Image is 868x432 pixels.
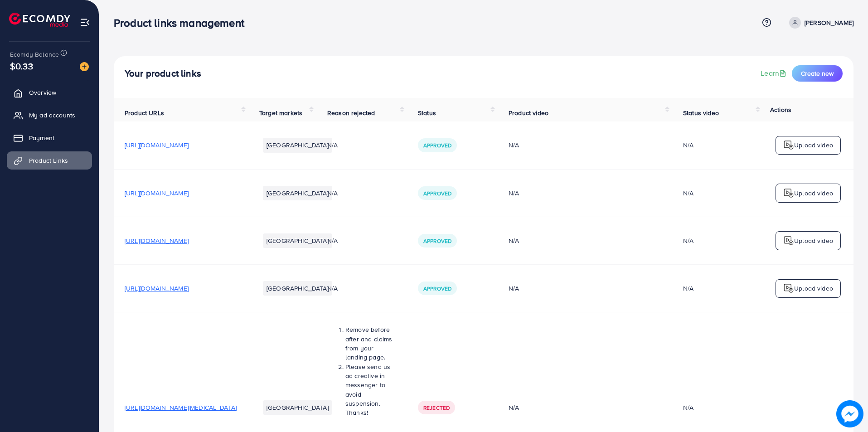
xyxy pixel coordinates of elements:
span: [URL][DOMAIN_NAME][MEDICAL_DATA] [125,403,237,412]
img: logo [783,283,794,294]
div: N/A [509,403,661,412]
img: image [80,62,89,71]
a: Product Links [7,151,92,170]
div: N/A [683,403,693,412]
div: N/A [509,141,661,150]
img: logo [783,235,794,246]
span: Target markets [259,108,302,117]
h4: Your product links [125,68,201,79]
span: Approved [423,141,451,149]
span: [URL][DOMAIN_NAME] [125,189,189,198]
img: logo [783,140,794,150]
div: N/A [683,284,693,293]
button: Create new [792,65,843,82]
div: N/A [683,189,693,198]
p: [PERSON_NAME] [805,17,853,28]
span: Rejected [423,404,450,412]
span: Payment [29,133,54,142]
li: Remove before after and claims from your landing page. [345,325,396,362]
p: Upload video [794,188,833,199]
h3: Product links management [114,16,252,29]
div: N/A [683,141,693,150]
div: N/A [509,236,661,245]
span: N/A [327,189,338,198]
span: Overview [29,88,56,97]
span: Product Links [29,156,68,165]
span: [URL][DOMAIN_NAME] [125,284,189,293]
p: Upload video [794,140,833,150]
span: Ecomdy Balance [10,50,59,59]
div: N/A [509,189,661,198]
span: Approved [423,285,451,292]
span: Product video [509,108,548,117]
img: menu [80,17,90,28]
span: N/A [327,236,338,245]
li: [GEOGRAPHIC_DATA] [263,138,332,152]
a: Overview [7,83,92,102]
img: logo [9,13,70,27]
img: image [836,400,863,427]
span: Approved [423,237,451,245]
a: [PERSON_NAME] [786,17,853,29]
span: Reason rejected [327,108,375,117]
a: Payment [7,129,92,147]
img: logo [783,188,794,199]
span: [URL][DOMAIN_NAME] [125,141,189,150]
span: My ad accounts [29,111,75,120]
li: [GEOGRAPHIC_DATA] [263,281,332,296]
span: [URL][DOMAIN_NAME] [125,236,189,245]
li: [GEOGRAPHIC_DATA] [263,186,332,200]
a: Learn [761,68,788,78]
div: N/A [509,284,661,293]
span: $0.33 [10,59,33,73]
span: Product URLs [125,108,164,117]
p: Upload video [794,283,833,294]
span: Create new [801,69,834,78]
span: Status video [683,108,719,117]
li: [GEOGRAPHIC_DATA] [263,400,332,415]
a: My ad accounts [7,106,92,124]
li: [GEOGRAPHIC_DATA] [263,233,332,248]
span: N/A [327,141,338,150]
span: Actions [770,105,791,114]
div: N/A [683,236,693,245]
span: N/A [327,284,338,293]
span: Approved [423,189,451,197]
span: Please send us ad creative in messenger to avoid suspension. Thanks! [345,362,390,417]
p: Upload video [794,235,833,246]
span: Status [418,108,436,117]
